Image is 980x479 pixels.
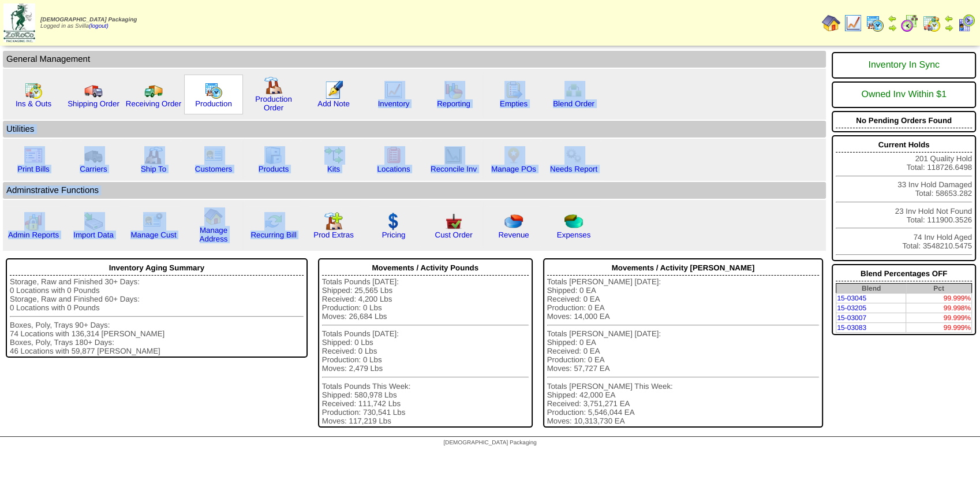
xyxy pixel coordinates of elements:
[24,81,43,99] img: calendarinout.gif
[10,277,304,355] div: Storage, Raw and Finished 30+ Days: 0 Locations with 0 Pounds Storage, Raw and Finished 60+ Days:...
[944,23,953,32] img: arrowright.gif
[264,76,283,95] img: factory.gif
[73,231,114,239] a: Import Data
[3,182,826,199] td: Adminstrative Functions
[84,81,103,99] img: truck.gif
[250,231,296,239] a: Recurring Bill
[144,146,163,165] img: factory2.gif
[906,284,972,294] th: Pct
[84,146,103,165] img: truck3.gif
[200,226,228,243] a: Manage Address
[24,146,43,165] img: invoice2.gif
[10,261,304,276] div: Inventory Aging Summary
[68,99,119,108] a: Shipping Order
[906,313,972,323] td: 99.999%
[837,304,866,312] a: 15-03205
[84,212,103,231] img: import.gif
[382,231,406,239] a: Pricing
[504,81,523,99] img: workorder.gif
[255,95,292,112] a: Production Order
[504,146,523,165] img: po.png
[832,135,976,261] div: 201 Quality Hold Total: 118726.6498 33 Inv Hold Damaged Total: 58653.282 23 Inv Hold Not Found To...
[195,165,232,173] a: Customers
[322,277,529,425] div: Totals Pounds [DATE]: Shipped: 25,565 Lbs Received: 4,200 Lbs Production: 0 Lbs Moves: 26,684 Lbs...
[435,231,472,239] a: Cust Order
[944,14,953,23] img: arrowleft.gif
[324,81,343,99] img: orders.gif
[80,165,107,173] a: Carriers
[906,303,972,313] td: 99.998%
[822,14,840,32] img: home.gif
[836,138,972,153] div: Current Holds
[126,99,181,108] a: Receiving Order
[957,14,975,32] img: calendarcustomer.gif
[906,323,972,333] td: 99.999%
[444,81,463,99] img: graph.gif
[141,165,166,173] a: Ship To
[564,212,583,231] img: pie_chart2.png
[322,261,529,276] div: Movements / Activity Pounds
[547,277,820,425] div: Totals [PERSON_NAME] [DATE]: Shipped: 0 EA Received: 0 EA Production: 0 EA Moves: 14,000 EA Total...
[866,14,884,32] img: calendarprod.gif
[264,146,283,165] img: cabinet.gif
[906,294,972,303] td: 99.999%
[204,207,223,226] img: home.gif
[40,17,137,23] span: [DEMOGRAPHIC_DATA] Packaging
[550,165,597,173] a: Needs Report
[377,165,410,173] a: Locations
[837,314,866,322] a: 15-03007
[324,212,343,231] img: prodextras.gif
[444,146,463,165] img: line_graph2.gif
[836,84,972,106] div: Owned Inv Within $1
[836,54,972,76] div: Inventory In Sync
[836,266,972,281] div: Blend Percentages OFF
[564,81,583,99] img: network.png
[836,113,972,128] div: No Pending Orders Found
[443,440,536,446] span: [DEMOGRAPHIC_DATA] Packaging
[888,14,897,23] img: arrowleft.gif
[324,146,343,165] img: workflow.gif
[557,231,591,239] a: Expenses
[313,231,354,239] a: Prod Extras
[17,165,50,173] a: Print Bills
[837,324,866,332] a: 15-03083
[500,99,528,108] a: Empties
[327,165,340,173] a: Kits
[384,81,403,99] img: line_graph.gif
[900,14,919,32] img: calendarblend.gif
[3,121,826,138] td: Utilities
[3,51,826,68] td: General Management
[384,212,403,231] img: dollar.gif
[144,81,163,99] img: truck2.gif
[844,14,862,32] img: line_graph.gif
[437,99,470,108] a: Reporting
[143,212,164,231] img: managecust.png
[888,23,897,32] img: arrowright.gif
[498,231,529,239] a: Revenue
[204,146,223,165] img: customers.gif
[491,165,536,173] a: Manage POs
[317,99,350,108] a: Add Note
[378,99,410,108] a: Inventory
[3,3,35,42] img: zoroco-logo-small.webp
[444,212,463,231] img: cust_order.png
[89,23,109,29] a: (logout)
[553,99,594,108] a: Blend Order
[40,17,137,29] span: Logged in as Svilla
[16,99,51,108] a: Ins & Outs
[259,165,289,173] a: Products
[431,165,477,173] a: Reconcile Inv
[922,14,941,32] img: calendarinout.gif
[564,146,583,165] img: workflow.png
[195,99,232,108] a: Production
[504,212,523,231] img: pie_chart.png
[837,294,866,302] a: 15-03045
[24,212,43,231] img: graph2.png
[547,261,820,276] div: Movements / Activity [PERSON_NAME]
[204,81,223,99] img: calendarprod.gif
[836,284,906,294] th: Blend
[8,231,59,239] a: Admin Reports
[264,212,283,231] img: reconcile.gif
[384,146,403,165] img: locations.gif
[130,231,176,239] a: Manage Cust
